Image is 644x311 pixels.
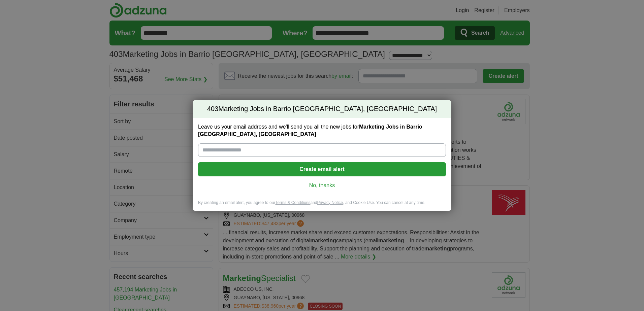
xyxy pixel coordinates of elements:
label: Leave us your email address and we'll send you all the new jobs for [198,123,446,138]
a: Terms & Conditions [275,200,310,205]
strong: Marketing Jobs in Barrio [GEOGRAPHIC_DATA], [GEOGRAPHIC_DATA] [198,124,422,137]
h2: Marketing Jobs in Barrio [GEOGRAPHIC_DATA], [GEOGRAPHIC_DATA] [193,100,451,118]
a: Privacy Notice [317,200,343,205]
a: No, thanks [203,182,441,189]
span: 403 [207,104,218,114]
button: Create email alert [198,162,446,176]
div: By creating an email alert, you agree to our and , and Cookie Use. You can cancel at any time. [193,200,451,211]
